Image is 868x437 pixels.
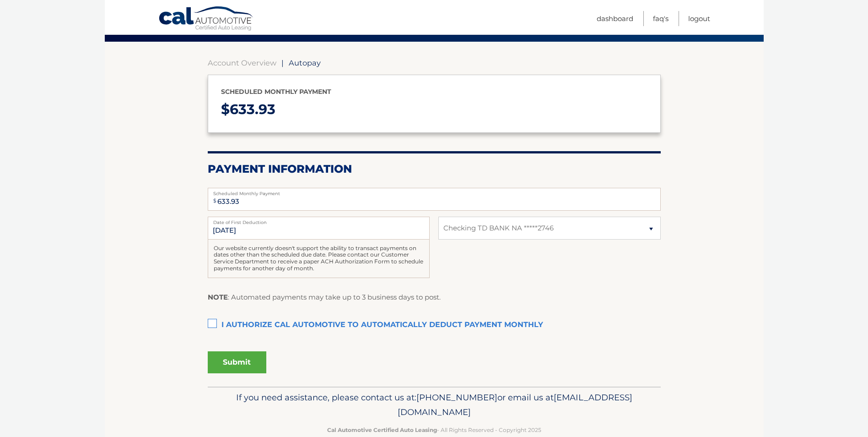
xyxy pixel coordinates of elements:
[208,291,441,303] p: : Automated payments may take up to 3 business days to post.
[289,58,321,67] span: Autopay
[281,58,284,67] span: |
[208,188,661,195] label: Scheduled Monthly Payment
[688,11,710,26] a: Logout
[208,162,661,176] h2: Payment Information
[214,390,655,420] p: If you need assistance, please contact us at: or email us at
[398,392,632,417] span: [EMAIL_ADDRESS][DOMAIN_NAME]
[221,86,647,98] p: Scheduled monthly payment
[208,217,430,224] label: Date of First Deduction
[208,293,228,301] strong: NOTE
[653,11,669,26] a: FAQ's
[327,426,437,433] strong: Cal Automotive Certified Auto Leasing
[230,101,275,118] span: 633.93
[208,217,430,240] input: Payment Date
[208,240,430,278] div: Our website currently doesn't support the ability to transact payments on dates other than the sc...
[208,188,661,211] input: Payment Amount
[210,191,219,211] span: $
[214,425,655,435] p: - All Rights Reserved - Copyright 2025
[208,316,661,334] label: I authorize cal automotive to automatically deduct payment monthly
[158,6,254,33] a: Cal Automotive
[221,98,647,122] p: $
[208,58,276,67] a: Account Overview
[208,351,266,373] button: Submit
[416,392,497,403] span: [PHONE_NUMBER]
[597,11,633,26] a: Dashboard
